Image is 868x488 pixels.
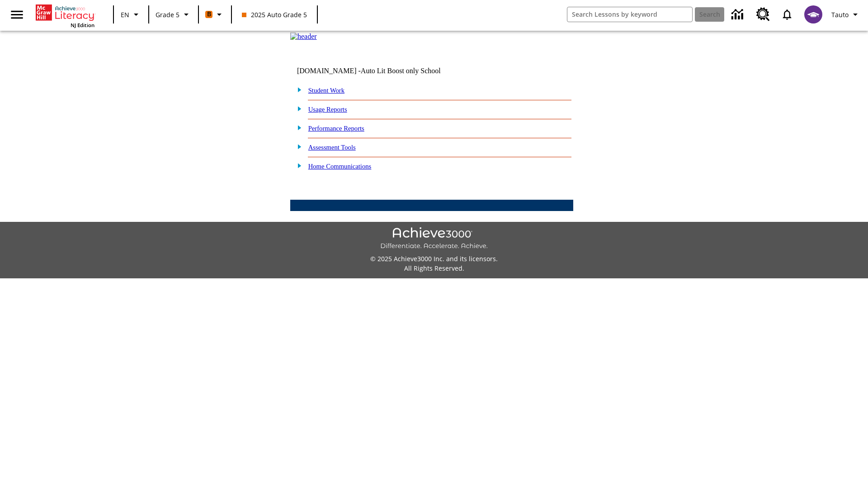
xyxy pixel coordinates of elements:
button: Language: EN, Select a language [117,6,146,23]
button: Grade: Grade 5, Select a grade [152,6,195,23]
img: Achieve3000 Differentiate Accelerate Achieve [380,227,488,250]
input: search field [567,7,692,22]
img: plus.gif [292,161,302,169]
a: Student Work [308,87,344,94]
a: Usage Reports [308,106,347,113]
a: Home Communications [308,163,372,170]
span: Grade 5 [156,10,179,19]
button: Select a new avatar [799,3,828,26]
img: plus.gif [292,123,302,131]
span: EN [121,10,129,19]
a: Notifications [775,3,799,26]
img: plus.gif [292,85,302,94]
span: Tauto [831,10,849,19]
a: Performance Reports [308,125,364,132]
a: Data Center [726,2,751,27]
a: Resource Center, Will open in new tab [751,2,775,27]
img: plus.gif [292,104,302,113]
button: Open side menu [4,1,30,28]
div: Home [36,3,94,28]
button: Boost Class color is orange. Change class color [202,6,228,23]
span: 2025 Auto Grade 5 [242,10,307,19]
img: avatar image [804,5,822,23]
nobr: Auto Lit Boost only School [361,67,441,75]
span: NJ Edition [71,22,94,28]
img: header [290,33,317,41]
img: plus.gif [292,142,302,150]
a: Assessment Tools [308,144,356,151]
button: Profile/Settings [828,6,864,23]
span: B [207,9,211,20]
td: [DOMAIN_NAME] - [297,67,463,75]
